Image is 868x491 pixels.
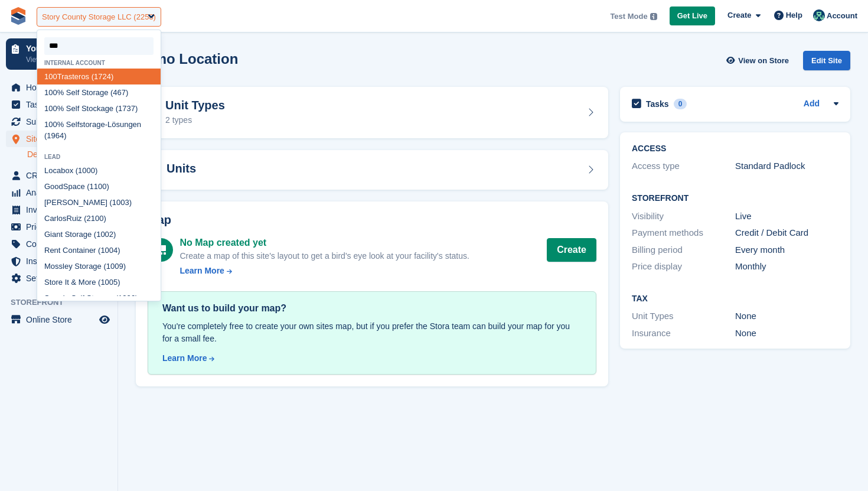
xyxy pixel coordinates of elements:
[26,219,97,235] span: Pricing
[727,9,751,21] span: Create
[632,226,735,240] div: Payment methods
[632,194,838,203] h2: Storefront
[78,166,91,175] span: 100
[735,160,838,173] div: Standard Padlock
[42,11,156,23] div: Story County Storage LLC (2258)
[813,9,825,21] img: Jennifer Ofodile
[803,51,850,75] a: Edit Site
[37,274,161,290] div: Store It & More ( 5)
[803,51,850,70] div: Edit Site
[6,79,112,96] a: menu
[26,131,97,147] span: Sites
[6,201,112,218] a: menu
[44,72,57,81] span: 100
[677,10,707,22] span: Get Live
[148,213,596,227] h2: Map
[632,327,735,340] div: Insurance
[646,99,669,109] h2: Tasks
[26,253,97,269] span: Insurance
[632,144,838,154] h2: ACCESS
[26,236,97,252] span: Coupons
[26,96,97,113] span: Tasks
[26,201,97,218] span: Invoices
[6,253,112,269] a: menu
[37,290,161,306] div: Sperrin Self Storage ( 6)
[6,311,112,328] a: menu
[735,260,838,274] div: Monthly
[6,184,112,201] a: menu
[26,54,96,65] p: View next steps
[96,230,109,239] span: 100
[26,270,97,287] span: Settings
[735,310,838,323] div: None
[26,79,97,96] span: Home
[26,113,97,130] span: Subscriptions
[37,84,161,100] div: % Self Storage (467)
[44,120,57,129] span: 100
[162,352,207,365] div: Learn More
[180,265,469,277] a: Learn More
[100,278,113,287] span: 100
[136,51,238,67] h2: Demo Location
[37,116,161,144] div: % Selfstorage-Lösungen (1964)
[735,226,838,240] div: Credit / Debit Card
[112,198,125,207] span: 100
[37,226,161,242] div: Giant Storage ( 2)
[670,6,715,26] a: Get Live
[632,294,838,304] h2: Tax
[94,182,107,191] span: 100
[827,10,857,22] span: Account
[37,258,161,274] div: Mossley Storage ( 9)
[11,297,118,308] span: Storefront
[162,352,582,365] a: Learn More
[37,162,161,178] div: Locabox ( 0)
[6,38,112,70] a: Your onboarding View next steps
[632,260,735,274] div: Price display
[118,294,131,303] span: 100
[44,88,57,97] span: 100
[162,320,582,345] div: You're completely free to create your own sites map, but if you prefer the Stora team can build y...
[162,301,582,316] div: Want us to build your map?
[725,51,794,70] a: View on Store
[738,55,789,67] span: View on Store
[674,99,687,109] div: 0
[9,7,27,25] img: stora-icon-8386f47178a22dfd0bd8f6a31ec36ba5ce8667c1dd55bd0f319d3a0aa187defe.svg
[6,236,112,252] a: menu
[6,113,112,130] a: menu
[804,97,820,111] a: Add
[37,242,161,258] div: Rent Container ( 4)
[610,11,647,22] span: Test Mode
[650,13,657,20] img: icon-info-grey-7440780725fd019a000dd9b08b2336e03edf1995a4989e88bcd33f0948082b44.svg
[100,246,113,255] span: 100
[26,44,96,53] p: Your onboarding
[156,245,166,255] img: map-icn-white-8b231986280072e83805622d3debb4903e2986e43859118e7b4002611c8ef794.svg
[735,243,838,257] div: Every month
[180,236,469,250] div: No Map created yet
[26,184,97,201] span: Analytics
[632,160,735,173] div: Access type
[632,210,735,223] div: Visibility
[735,210,838,223] div: Live
[37,194,161,210] div: [PERSON_NAME] ( 3)
[97,313,112,327] a: Preview store
[6,167,112,184] a: menu
[37,178,161,194] div: GoodSpace (1 )
[180,250,469,262] div: Create a map of this site's layout to get a bird's eye look at your facility's status.
[547,238,596,262] button: Create
[167,162,196,175] h2: Units
[786,9,802,21] span: Help
[37,69,161,84] div: Trasteros (1724)
[6,96,112,113] a: menu
[735,327,838,340] div: None
[44,104,57,113] span: 100
[165,114,225,126] div: 2 types
[6,219,112,235] a: menu
[165,99,225,112] h2: Unit Types
[106,262,119,271] span: 100
[136,87,608,139] a: Unit Types 2 types
[37,210,161,226] div: CarlosRuiz (2 )
[632,310,735,323] div: Unit Types
[37,154,161,160] div: Lead
[27,149,112,160] a: Demo Location
[180,265,224,277] div: Learn More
